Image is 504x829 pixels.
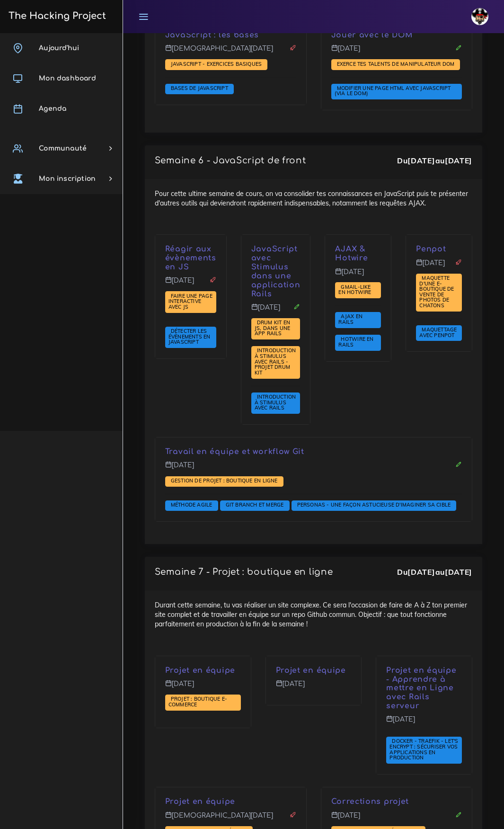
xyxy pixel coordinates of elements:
[255,319,291,337] span: Drum kit en JS, dans une app Rails
[445,156,472,165] strong: [DATE]
[168,293,212,310] span: Faire une page interactive avec JS
[397,155,472,166] div: Du au
[165,666,241,675] p: Projet en équipe
[165,31,296,40] p: JavaScript : les bases
[419,275,454,309] span: Maquette d'une e-boutique de vente de photos de chatons
[335,245,381,263] p: AJAX & Hotwire
[155,155,306,166] p: Semaine 6 - JavaScript de front
[331,31,462,40] p: Jouer avec le DOM
[39,175,96,182] span: Mon inscription
[165,797,296,806] p: Projet en équipe
[419,326,457,339] span: Maquettage avec Penpot
[168,477,280,484] span: Gestion de projet : boutique en ligne
[168,328,211,345] span: Détecter les évènements en JavaScript
[223,501,286,508] span: Git branch et merge
[467,3,495,30] a: avatar
[165,447,462,456] p: Travail en équipe et workflow Git
[155,567,333,577] p: Semaine 7 - Projet : boutique en ligne
[39,75,96,82] span: Mon dashboard
[276,680,352,695] p: [DATE]
[255,393,296,411] span: Introduction à Stimulus avec Rails
[331,797,462,806] p: Corrections projet
[335,268,381,283] p: [DATE]
[39,105,66,112] span: Agenda
[251,245,301,298] p: JavaScript avec Stimulus dans une application Rails
[445,567,472,577] strong: [DATE]
[276,666,352,675] p: Projet en équipe
[165,811,296,827] p: [DEMOGRAPHIC_DATA][DATE]
[39,145,87,152] span: Communauté
[386,715,462,731] p: [DATE]
[416,259,462,274] p: [DATE]
[407,567,435,577] strong: [DATE]
[389,738,458,761] span: Docker - Traefik - Let's Encrypt : sécuriser vos applications en production
[168,61,265,67] span: JavaScript - Exercices basiques
[165,45,296,60] p: [DEMOGRAPHIC_DATA][DATE]
[295,501,453,508] span: Personas - une façon astucieuse d'imaginer sa cible
[331,811,462,827] p: [DATE]
[397,567,472,578] div: Du au
[338,284,373,296] span: Gmail-like en Hotwire
[335,61,457,67] span: Exerce tes talents de manipulateur DOM
[39,45,79,52] span: Aujourd'hui
[386,666,462,711] p: Projet en équipe - Apprendre à mettre en Ligne avec Rails serveur
[471,8,488,25] img: avatar
[6,11,106,21] h3: The Hacking Project
[338,336,373,348] span: Hotwire en Rails
[168,85,230,91] span: Bases de JavaScript
[338,313,362,325] span: AJAX en Rails
[165,461,462,476] p: [DATE]
[145,179,482,544] div: Pour cette ultime semaine de cours, on va consolider tes connaissances en JavaScript puis te prés...
[168,501,215,508] span: Méthode Agile
[165,245,216,271] p: Réagir aux évènements en JS
[255,347,296,375] span: Introduction à Stimulus avec Rails - Projet Drum Kit
[407,156,435,165] strong: [DATE]
[331,45,462,60] p: [DATE]
[165,276,216,292] p: [DATE]
[335,85,451,97] span: Modifier une page HTML avec JavaScript (via le DOM)
[251,303,301,319] p: [DATE]
[168,695,227,708] span: Projet : boutique e-commerce
[416,245,462,254] p: Penpot
[165,680,241,695] p: [DATE]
